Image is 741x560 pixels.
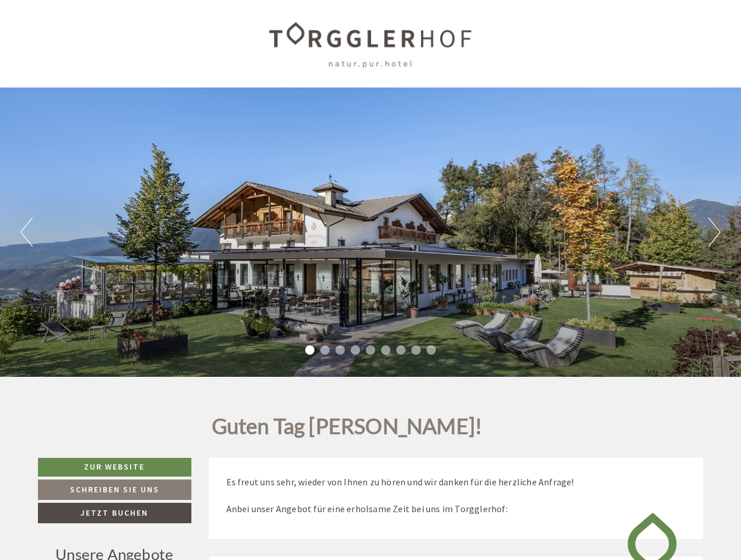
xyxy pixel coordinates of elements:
[38,480,191,500] a: Schreiben Sie uns
[20,218,33,247] button: Previous
[38,503,191,523] a: Jetzt buchen
[212,415,483,444] h1: Guten Tag [PERSON_NAME]!
[38,458,191,477] a: Zur Website
[226,475,686,516] p: Es freut uns sehr, wieder von Ihnen zu hören und wir danken für die herzliche Anfrage! Anbei unse...
[708,218,721,247] button: Next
